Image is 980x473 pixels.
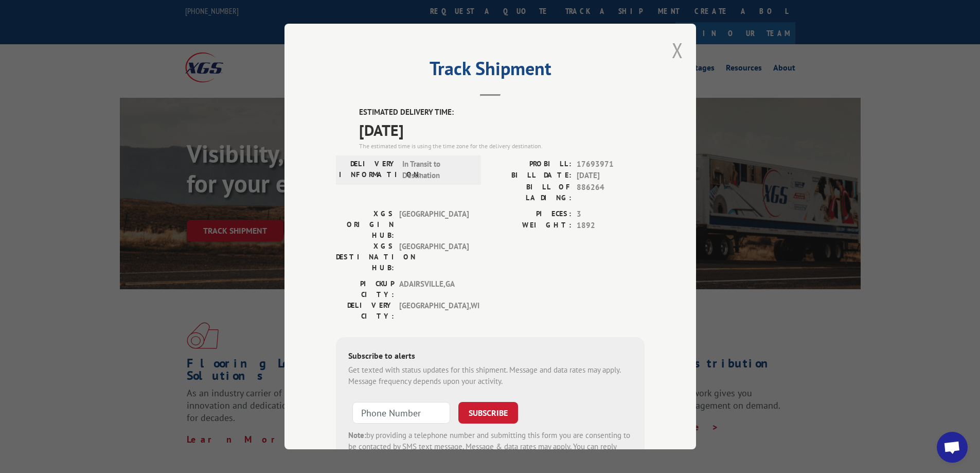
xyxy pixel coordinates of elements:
label: ESTIMATED DELIVERY TIME: [359,107,645,118]
label: PICKUP CITY: [336,278,394,300]
span: In Transit to Destination [402,159,472,182]
h2: Track Shipment [336,61,645,81]
label: XGS DESTINATION HUB: [336,241,394,273]
div: The estimated time is using the time zone for the delivery destination. [359,142,645,151]
span: 17693971 [577,159,645,170]
div: Subscribe to alerts [348,349,632,364]
label: XGS ORIGIN HUB: [336,208,394,241]
div: Get texted with status updates for this shipment. Message and data rates may apply. Message frequ... [348,364,632,388]
label: WEIGHT: [490,220,572,232]
label: BILL DATE: [490,170,572,182]
span: 1892 [577,220,645,232]
button: SUBSCRIBE [458,402,518,424]
button: Close modal [672,37,683,64]
span: [GEOGRAPHIC_DATA] [399,241,469,273]
label: BILL OF LADING: [490,182,572,203]
span: 3 [577,208,645,220]
input: Phone Number [352,402,450,424]
div: by providing a telephone number and submitting this form you are consenting to be contacted by SM... [348,430,632,465]
span: [GEOGRAPHIC_DATA] [399,208,469,241]
strong: Note: [348,430,366,440]
label: PROBILL: [490,159,572,170]
span: [GEOGRAPHIC_DATA] , WI [399,300,469,322]
label: PIECES: [490,208,572,220]
label: DELIVERY CITY: [336,300,394,322]
label: DELIVERY INFORMATION: [339,159,397,182]
span: [DATE] [359,118,645,142]
span: ADAIRSVILLE , GA [399,278,469,300]
span: [DATE] [577,170,645,182]
span: 886264 [577,182,645,203]
div: Open chat [937,432,968,463]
